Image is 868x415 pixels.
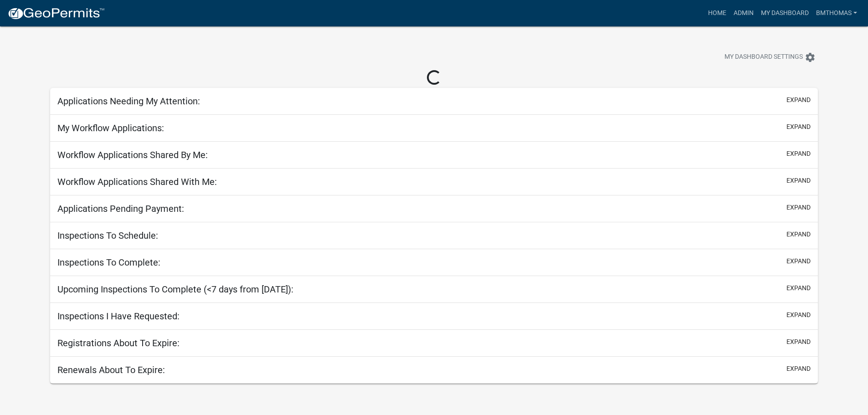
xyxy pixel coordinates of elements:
[786,310,811,320] button: expand
[57,364,165,375] h5: Renewals About To Expire:
[717,48,823,66] button: My Dashboard Settingssettings
[57,96,200,107] h5: Applications Needing My Attention:
[786,203,811,212] button: expand
[57,230,158,241] h5: Inspections To Schedule:
[730,5,757,22] a: Admin
[786,364,811,374] button: expand
[786,176,811,185] button: expand
[812,5,861,22] a: bmthomas
[57,284,293,295] h5: Upcoming Inspections To Complete (<7 days from [DATE]):
[786,95,811,105] button: expand
[57,257,160,268] h5: Inspections To Complete:
[57,149,208,160] h5: Workflow Applications Shared By Me:
[786,149,811,159] button: expand
[57,338,180,348] h5: Registrations About To Expire:
[57,203,184,214] h5: Applications Pending Payment:
[786,337,811,347] button: expand
[724,52,803,63] span: My Dashboard Settings
[704,5,730,22] a: Home
[57,123,164,133] h5: My Workflow Applications:
[57,311,180,322] h5: Inspections I Have Requested:
[805,52,816,63] i: settings
[757,5,812,22] a: My Dashboard
[786,122,811,132] button: expand
[786,283,811,293] button: expand
[786,230,811,239] button: expand
[57,176,217,187] h5: Workflow Applications Shared With Me:
[786,256,811,266] button: expand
